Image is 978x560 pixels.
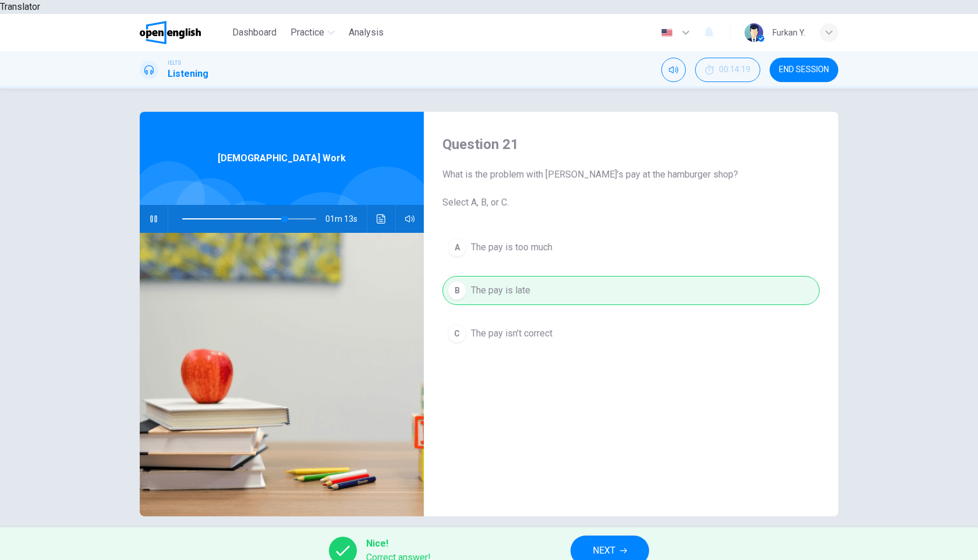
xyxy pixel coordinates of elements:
span: Nice! [366,537,431,551]
img: Part-time Work [140,233,424,516]
span: IELTS [168,59,181,67]
button: Click to see the audio transcription [372,205,391,233]
span: 01m 13s [325,205,367,233]
button: Dashboard [228,22,281,43]
span: Analysis [349,26,384,40]
img: OpenEnglish logo [140,21,201,44]
h4: Question 21 [442,135,820,154]
span: [DEMOGRAPHIC_DATA] Work [218,151,346,165]
span: What is the problem with [PERSON_NAME]’s pay at the hamburger shop? Select A, B, or C. [442,168,820,210]
h1: Listening [168,67,208,81]
span: END SESSION [779,65,829,75]
button: Practice [286,22,339,43]
button: 00:14:19 [695,58,760,82]
span: 00:14:19 [719,65,750,75]
div: Mute [661,58,686,82]
a: OpenEnglish logo [140,21,228,44]
span: NEXT [593,543,615,559]
div: Furkan Y. [773,26,806,40]
button: Analysis [344,22,388,43]
div: Hide [695,58,760,82]
img: en [660,29,674,37]
span: Dashboard [232,26,277,40]
span: Practice [290,26,324,40]
button: END SESSION [770,58,838,82]
img: Profile picture [745,23,763,42]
